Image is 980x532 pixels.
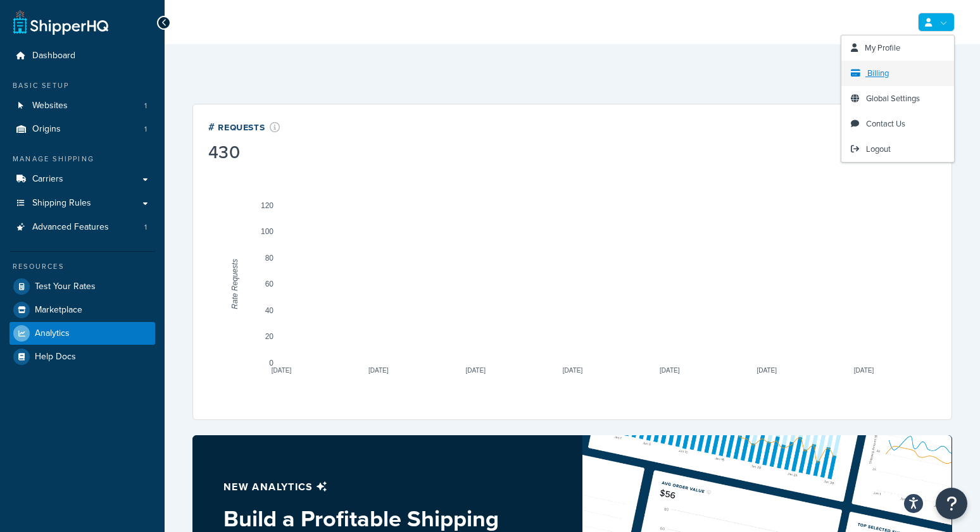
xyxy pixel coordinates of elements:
a: Logout [841,137,954,162]
text: 20 [265,332,274,341]
text: 60 [265,280,274,288]
div: 430 [208,144,280,161]
text: 120 [261,201,273,210]
a: Websites1 [9,94,155,118]
span: Help Docs [35,352,76,362]
a: Advanced Features1 [9,216,155,239]
span: Shipping Rules [32,198,91,209]
span: 1 [144,101,147,111]
text: [DATE] [272,367,292,374]
a: Dashboard [9,44,155,68]
text: 0 [269,359,273,368]
a: Origins1 [9,118,155,141]
text: 80 [265,254,274,263]
li: Advanced Features [9,216,155,239]
a: Analytics [9,322,155,345]
text: [DATE] [465,367,486,374]
span: 1 [144,124,147,135]
div: Basic Setup [9,80,155,91]
a: Test Your Rates [9,275,155,298]
span: Dashboard [32,51,75,61]
span: Advanced Features [32,222,109,233]
text: [DATE] [757,367,777,374]
span: My Profile [865,42,900,54]
text: 100 [261,227,273,236]
span: Billing [867,67,889,79]
span: Carriers [32,174,63,185]
a: Shipping Rules [9,192,155,215]
span: Test Your Rates [35,281,96,292]
span: Marketplace [35,305,82,316]
span: Websites [32,101,68,111]
a: Contact Us [841,111,954,137]
text: 40 [265,306,274,315]
svg: A chart. [208,164,937,404]
a: Carriers [9,168,155,191]
span: Global Settings [866,92,920,104]
a: Global Settings [841,86,954,111]
a: My Profile [841,35,954,61]
text: [DATE] [368,367,389,374]
a: Help Docs [9,345,155,368]
div: # Requests [208,120,280,134]
a: Billing [841,61,954,86]
div: Resources [9,261,155,272]
span: Contact Us [866,118,905,130]
li: Websites [9,94,155,118]
p: New analytics [223,478,542,496]
li: Origins [9,118,155,141]
text: [DATE] [660,367,680,374]
text: [DATE] [563,367,583,374]
span: 1 [144,222,147,233]
button: Open Resource Center [936,488,967,519]
div: Manage Shipping [9,154,155,164]
text: [DATE] [854,367,874,374]
span: Analytics [35,328,70,339]
a: Marketplace [9,299,155,321]
span: Logout [866,143,891,155]
span: Origins [32,124,61,135]
text: Rate Requests [230,259,239,309]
